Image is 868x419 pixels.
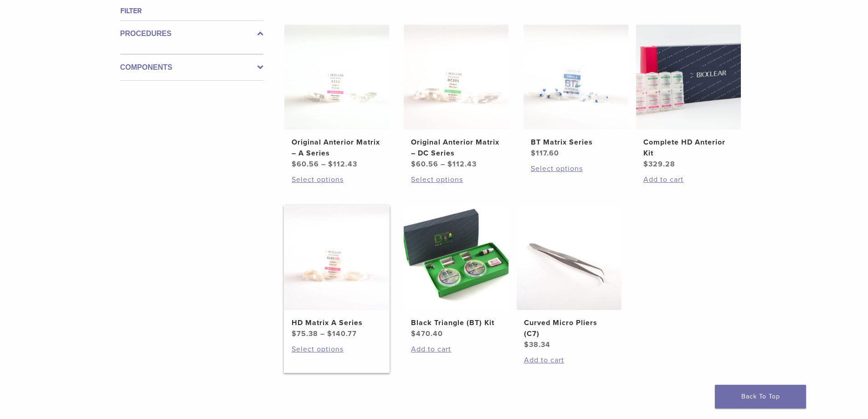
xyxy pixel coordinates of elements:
[411,160,438,169] bdi: 60.56
[643,137,734,159] h2: Complete HD Anterior Kit
[292,344,382,355] a: Select options for “HD Matrix A Series”
[292,160,319,169] bdi: 60.56
[643,160,648,169] span: $
[120,28,263,39] label: Procedures
[404,25,508,129] img: Original Anterior Matrix - DC Series
[120,62,263,73] label: Components
[404,205,508,310] img: Black Triangle (BT) Kit
[524,317,614,339] h2: Curved Micro Pliers (C7)
[292,329,318,338] bdi: 75.38
[411,317,501,328] h2: Black Triangle (BT) Kit
[516,205,622,350] a: Curved Micro Pliers (C7)Curved Micro Pliers (C7) $38.34
[292,174,382,185] a: Select options for “Original Anterior Matrix - A Series”
[643,174,734,185] a: Add to cart: “Complete HD Anterior Kit”
[524,25,628,129] img: BT Matrix Series
[524,340,550,349] bdi: 38.34
[403,205,509,339] a: Black Triangle (BT) KitBlack Triangle (BT) Kit $470.40
[447,160,477,169] bdi: 112.43
[284,25,390,170] a: Original Anterior Matrix - A SeriesOriginal Anterior Matrix – A Series
[531,163,621,174] a: Select options for “BT Matrix Series”
[411,344,501,355] a: Add to cart: “Black Triangle (BT) Kit”
[411,174,501,185] a: Select options for “Original Anterior Matrix - DC Series”
[441,160,445,169] span: –
[328,160,333,169] span: $
[327,329,332,338] span: $
[284,205,389,310] img: HD Matrix A Series
[403,25,509,170] a: Original Anterior Matrix - DC SeriesOriginal Anterior Matrix – DC Series
[284,205,390,339] a: HD Matrix A SeriesHD Matrix A Series
[523,25,629,159] a: BT Matrix SeriesBT Matrix Series $117.60
[411,329,416,338] span: $
[120,5,263,16] h4: Filter
[411,137,501,159] h2: Original Anterior Matrix – DC Series
[411,160,416,169] span: $
[524,355,614,366] a: Add to cart: “Curved Micro Pliers (C7)”
[643,160,675,169] bdi: 329.28
[327,329,357,338] bdi: 140.77
[292,160,297,169] span: $
[715,385,806,409] a: Back To Top
[292,137,382,159] h2: Original Anterior Matrix – A Series
[636,25,741,129] img: Complete HD Anterior Kit
[517,205,621,310] img: Curved Micro Pliers (C7)
[447,160,452,169] span: $
[284,25,389,129] img: Original Anterior Matrix - A Series
[531,137,621,148] h2: BT Matrix Series
[292,317,382,328] h2: HD Matrix A Series
[320,329,325,338] span: –
[328,160,357,169] bdi: 112.43
[531,149,559,158] bdi: 117.60
[321,160,326,169] span: –
[636,25,742,170] a: Complete HD Anterior KitComplete HD Anterior Kit $329.28
[531,149,536,158] span: $
[411,329,443,338] bdi: 470.40
[524,340,529,349] span: $
[292,329,297,338] span: $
